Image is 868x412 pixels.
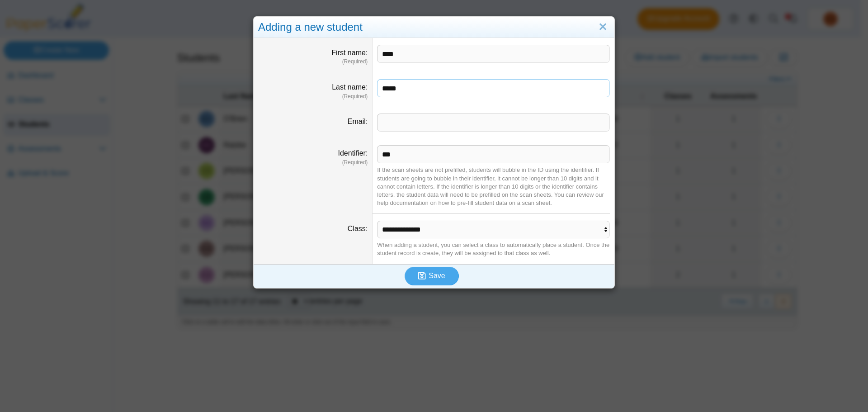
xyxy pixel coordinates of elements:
[405,267,459,285] button: Save
[331,49,368,57] label: First name
[429,272,445,279] span: Save
[258,93,368,100] dfn: (Required)
[377,166,610,207] div: If the scan sheets are not prefilled, students will bubble in the ID using the identifier. If stu...
[332,83,368,91] label: Last name
[348,118,368,125] label: Email
[377,241,610,257] div: When adding a student, you can select a class to automatically place a student. Once the student ...
[258,58,368,66] dfn: (Required)
[596,19,610,35] a: Close
[338,149,368,157] label: Identifier
[254,17,614,38] div: Adding a new student
[348,225,368,232] label: Class
[258,159,368,166] dfn: (Required)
